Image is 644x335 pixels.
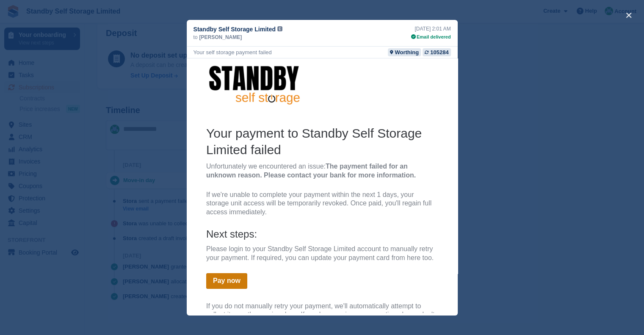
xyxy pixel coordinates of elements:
[193,48,272,56] div: Your self storage payment failed
[388,48,421,56] a: Worthing
[622,8,636,22] button: close
[19,132,252,158] p: If we're unable to complete your payment within the next 1 days, your storage unit access will be...
[19,244,252,279] p: If you do not manually retry your payment, we'll automatically attempt to collect it over the com...
[193,33,198,41] span: to
[193,25,276,33] span: Standby Self Storage Limited
[19,104,252,122] p: Unfortunately we encountered an issue:
[19,186,252,204] p: Please login to your Standby Self Storage Limited account to manually retry your payment. If requ...
[423,48,451,56] a: 105284
[395,48,419,56] div: Worthing
[19,66,252,100] h2: Your payment to Standby Self Storage Limited failed
[411,25,451,33] div: [DATE] 2:01 AM
[430,48,448,56] div: 105284
[19,169,252,182] h4: Next steps:
[19,7,121,46] img: Standby Self Storage Limited Logo
[199,33,242,41] span: [PERSON_NAME]
[19,215,61,230] a: Pay now
[277,26,282,31] img: icon-info-grey-7440780725fd019a000dd9b08b2336e03edf1995a4989e88bcd33f0948082b44.svg
[411,33,451,41] div: Email delivered
[19,104,229,120] b: The payment failed for an unknown reason. Please contact your bank for more information.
